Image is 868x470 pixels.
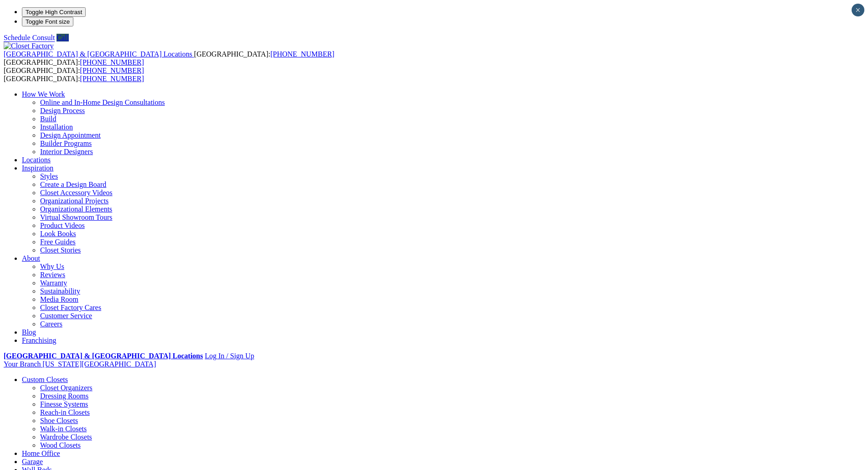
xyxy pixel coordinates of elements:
span: Toggle High Contrast [26,9,82,15]
a: Blog [22,328,36,336]
a: Free Guides [40,238,76,246]
button: Close [852,4,864,16]
a: Installation [40,123,73,131]
a: Closet Stories [40,246,81,254]
button: Toggle High Contrast [22,7,86,17]
span: [GEOGRAPHIC_DATA] & [GEOGRAPHIC_DATA] Locations [4,50,192,58]
a: Locations [22,156,51,164]
a: Inspiration [22,164,53,172]
a: [GEOGRAPHIC_DATA] & [GEOGRAPHIC_DATA] Locations [4,352,203,360]
span: Toggle Font size [26,18,70,25]
a: Wood Closets [40,441,81,449]
a: Closet Factory Cares [40,304,101,311]
a: Garage [22,458,43,465]
a: Closet Accessory Videos [40,189,113,196]
a: Build [40,115,56,123]
a: Sustainability [40,287,80,295]
a: Virtual Showroom Tours [40,213,113,221]
a: Shoe Closets [40,417,78,424]
a: Media Room [40,295,78,303]
a: Look Books [40,230,76,238]
a: Customer Service [40,312,92,320]
a: Call [56,34,69,41]
a: Log In / Sign Up [205,352,254,360]
a: Organizational Elements [40,205,112,213]
a: Builder Programs [40,139,92,147]
a: Product Videos [40,222,85,229]
span: Your Branch [4,360,41,368]
a: About [22,254,40,262]
a: Interior Designers [40,148,93,155]
img: Closet Factory [4,42,54,50]
a: Careers [40,320,62,328]
a: Custom Closets [22,376,68,383]
a: Create a Design Board [40,181,106,188]
a: Design Process [40,107,85,114]
a: Why Us [40,263,64,270]
span: [GEOGRAPHIC_DATA]: [GEOGRAPHIC_DATA]: [4,67,144,83]
a: Walk-in Closets [40,425,87,433]
a: Dressing Rooms [40,392,88,400]
a: Franchising [22,336,56,344]
a: Reach-in Closets [40,408,90,416]
a: Wardrobe Closets [40,433,92,441]
a: Reviews [40,271,65,279]
a: [PHONE_NUMBER] [270,50,334,58]
button: Toggle Font size [22,17,73,26]
a: Your Branch [US_STATE][GEOGRAPHIC_DATA] [4,360,156,368]
span: [GEOGRAPHIC_DATA]: [GEOGRAPHIC_DATA]: [4,50,334,66]
a: Organizational Projects [40,197,108,205]
span: [US_STATE][GEOGRAPHIC_DATA] [42,360,156,368]
a: Online and In-Home Design Consultations [40,98,165,106]
a: Closet Organizers [40,384,92,392]
a: [PHONE_NUMBER] [80,75,144,83]
a: [PHONE_NUMBER] [80,58,144,66]
a: Styles [40,172,58,180]
a: [PHONE_NUMBER] [80,67,144,74]
a: Warranty [40,279,67,287]
a: Finesse Systems [40,400,88,408]
a: Design Appointment [40,131,101,139]
a: [GEOGRAPHIC_DATA] & [GEOGRAPHIC_DATA] Locations [4,50,194,58]
a: Home Office [22,449,60,457]
a: Schedule Consult [4,34,55,41]
a: How We Work [22,90,65,98]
